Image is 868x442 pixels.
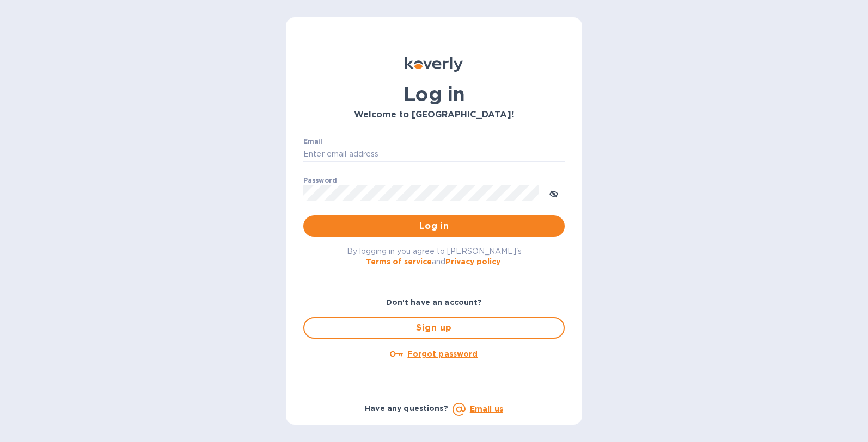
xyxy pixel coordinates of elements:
img: Koverly [405,57,463,72]
button: Sign up [303,317,565,339]
a: Email us [470,404,503,413]
span: Sign up [313,321,555,334]
b: Don't have an account? [386,298,482,307]
span: By logging in you agree to [PERSON_NAME]'s and . [347,247,522,266]
input: Enter email address [303,146,565,163]
h1: Log in [303,83,565,105]
b: Have any questions? [365,404,448,413]
label: Email [303,138,322,145]
button: Log in [303,215,565,237]
a: Terms of service [366,257,432,266]
span: Log in [312,220,556,233]
u: Forgot password [407,350,478,358]
a: Privacy policy [445,257,500,266]
button: toggle password visibility [543,182,565,204]
label: Password [303,177,337,184]
h3: Welcome to [GEOGRAPHIC_DATA]! [303,110,565,120]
